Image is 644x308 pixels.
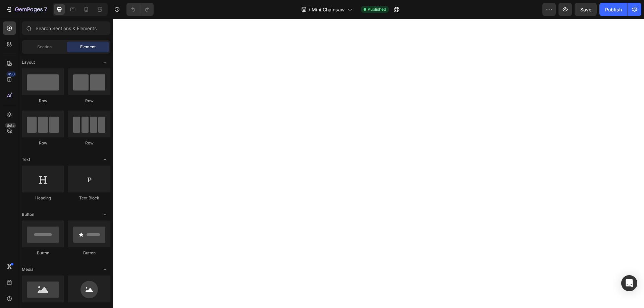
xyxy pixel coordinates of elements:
[580,7,591,12] span: Save
[621,275,637,291] div: Open Intercom Messenger
[68,195,110,201] div: Text Block
[22,266,34,272] span: Media
[22,250,64,256] div: Button
[312,6,345,13] span: Mini Chainsaw
[44,5,47,13] p: 7
[5,123,16,128] div: Beta
[368,6,386,12] span: Published
[126,3,154,16] div: Undo/Redo
[100,57,110,68] span: Toggle open
[605,6,622,13] div: Publish
[68,140,110,146] div: Row
[37,44,52,50] span: Section
[80,44,96,50] span: Element
[3,3,50,16] button: 7
[113,19,644,308] iframe: Design area
[22,211,34,218] span: Button
[100,209,110,220] span: Toggle open
[22,140,64,146] div: Row
[599,3,628,16] button: Publish
[100,264,110,275] span: Toggle open
[575,3,597,16] button: Save
[22,21,110,35] input: Search Sections & Elements
[68,250,110,256] div: Button
[22,98,64,104] div: Row
[6,71,16,77] div: 450
[22,157,30,163] span: Text
[309,6,310,13] span: /
[22,195,64,201] div: Heading
[22,59,35,65] span: Layout
[100,154,110,165] span: Toggle open
[68,98,110,104] div: Row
